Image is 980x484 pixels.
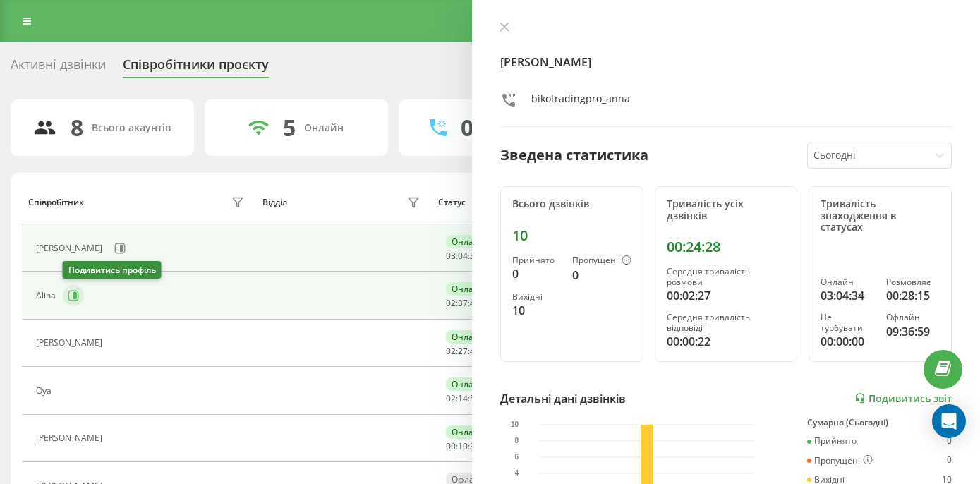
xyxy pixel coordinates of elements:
[470,297,480,309] span: 43
[512,265,561,282] div: 0
[512,292,561,302] div: Вихідні
[28,198,84,207] div: Співробітник
[947,455,952,466] div: 0
[71,114,83,141] div: 8
[667,287,786,304] div: 00:02:27
[304,122,344,134] div: Онлайн
[458,250,468,262] span: 04
[821,333,874,350] div: 00:00:00
[446,392,456,404] span: 02
[807,455,873,466] div: Пропущені
[438,198,466,207] div: Статус
[92,122,171,134] div: Всього акаунтів
[572,255,631,267] div: Пропущені
[515,469,519,477] text: 4
[123,57,269,79] div: Співробітники проєкту
[500,54,952,71] h4: [PERSON_NAME]
[667,238,786,255] div: 00:24:28
[446,251,480,261] div: : :
[36,433,106,443] div: [PERSON_NAME]
[821,277,874,287] div: Онлайн
[572,267,631,284] div: 0
[667,267,786,287] div: Середня тривалість розмови
[470,392,480,404] span: 59
[446,345,456,357] span: 02
[886,277,940,287] div: Розмовляє
[515,437,519,444] text: 8
[458,440,468,452] span: 10
[11,57,106,79] div: Активні дзвінки
[283,114,296,141] div: 5
[458,392,468,404] span: 14
[446,282,490,296] div: Онлайн
[886,287,940,304] div: 00:28:15
[821,198,940,234] div: Тривалість знаходження в статусах
[36,291,59,301] div: Alina
[807,436,857,446] div: Прийнято
[446,330,490,344] div: Онлайн
[667,313,786,333] div: Середня тривалість відповіді
[854,392,952,404] a: Подивитись звіт
[947,436,952,446] div: 0
[446,440,456,452] span: 00
[36,338,106,348] div: [PERSON_NAME]
[531,92,630,112] div: bikotradingpro_anna
[807,418,952,428] div: Сумарно (Сьогодні)
[511,421,519,428] text: 10
[821,287,874,304] div: 03:04:34
[515,453,519,461] text: 6
[446,394,480,404] div: : :
[446,442,480,452] div: : :
[36,386,55,396] div: Oya
[262,198,287,207] div: Відділ
[63,261,162,279] div: Подивитись профіль
[470,250,480,262] span: 33
[461,114,473,141] div: 0
[458,297,468,309] span: 37
[932,404,966,438] div: Open Intercom Messenger
[886,313,940,322] div: Офлайн
[446,298,480,308] div: : :
[446,235,490,248] div: Онлайн
[512,227,631,244] div: 10
[821,313,874,333] div: Не турбувати
[36,243,106,253] div: [PERSON_NAME]
[886,323,940,340] div: 09:36:59
[458,345,468,357] span: 27
[512,302,561,319] div: 10
[446,297,456,309] span: 02
[470,345,480,357] span: 45
[446,425,490,439] div: Онлайн
[500,145,648,166] div: Зведена статистика
[512,255,561,265] div: Прийнято
[446,250,456,262] span: 03
[446,377,490,391] div: Онлайн
[470,440,480,452] span: 36
[512,198,631,210] div: Всього дзвінків
[446,346,480,356] div: : :
[667,333,786,350] div: 00:00:22
[667,198,786,222] div: Тривалість усіх дзвінків
[500,390,626,407] div: Детальні дані дзвінків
